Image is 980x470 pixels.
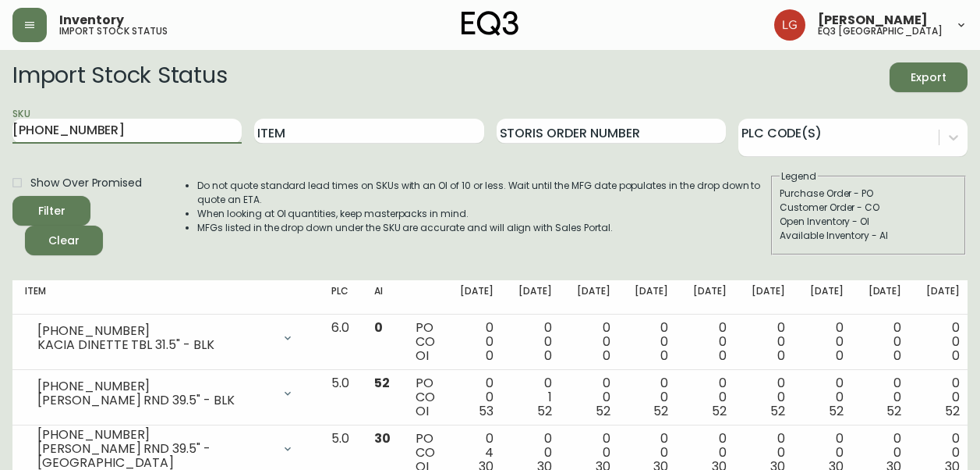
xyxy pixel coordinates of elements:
th: [DATE] [448,280,506,315]
span: OI [416,347,429,365]
div: [PERSON_NAME] RND 39.5" - [GEOGRAPHIC_DATA] [37,442,272,470]
th: [DATE] [914,280,972,315]
span: 52 [829,402,844,420]
div: 0 0 [460,376,494,418]
div: [PHONE_NUMBER] [37,379,272,393]
div: 0 0 [869,376,902,418]
span: 0 [952,347,960,365]
th: [DATE] [739,280,798,315]
th: [DATE] [564,280,623,315]
div: [PHONE_NUMBER] [37,428,272,442]
div: 0 0 [926,321,960,363]
div: [PERSON_NAME] RND 39.5" - BLK [37,393,272,408]
span: Clear [37,231,90,251]
div: [PHONE_NUMBER][PERSON_NAME] RND 39.5" - [GEOGRAPHIC_DATA] [25,432,306,466]
span: 0 [486,347,494,365]
li: When looking at OI quantities, keep masterpacks in mind. [197,207,769,221]
div: [PHONE_NUMBER] [37,324,272,338]
th: [DATE] [681,280,739,315]
span: [PERSON_NAME] [818,14,928,27]
span: OI [416,402,429,420]
div: 0 0 [752,321,785,363]
img: logo [462,11,519,36]
div: 0 0 [577,321,610,363]
h5: import stock status [59,27,168,36]
div: PO CO [416,321,435,363]
span: 52 [770,402,785,420]
button: Clear [25,226,103,255]
th: [DATE] [506,280,564,315]
div: 0 0 [810,321,844,363]
li: MFGs listed in the drop down under the SKU are accurate and will align with Sales Portal. [197,221,769,235]
span: 0 [836,347,844,365]
h2: Import Stock Status [12,62,227,92]
div: 0 0 [693,321,727,363]
div: Purchase Order - PO [780,187,957,201]
th: PLC [319,280,362,315]
span: 52 [712,402,727,420]
span: 52 [537,402,552,420]
div: [PHONE_NUMBER][PERSON_NAME] RND 39.5" - BLK [25,376,306,411]
span: Inventory [59,14,124,27]
div: 0 0 [926,376,960,418]
span: 52 [945,402,960,420]
span: 0 [374,319,383,336]
span: 0 [719,347,727,365]
span: Export [902,68,955,87]
span: 0 [660,347,668,365]
span: 0 [777,347,785,365]
div: 0 0 [460,321,494,363]
div: Available Inventory - AI [780,229,957,243]
th: [DATE] [856,280,915,315]
div: 0 1 [518,376,552,418]
td: 5.0 [319,370,362,425]
img: da6fc1c196b8cb7038979a7df6c040e1 [774,9,805,41]
div: 0 0 [635,376,668,418]
div: 0 0 [810,376,844,418]
span: 0 [603,347,610,365]
div: 0 0 [693,376,727,418]
th: [DATE] [622,280,681,315]
span: 52 [886,402,901,420]
div: 0 0 [577,376,610,418]
span: 30 [374,429,391,447]
div: [PHONE_NUMBER]KACIA DINETTE TBL 31.5" - BLK [25,321,306,355]
div: 0 0 [869,321,902,363]
span: Show Over Promised [30,175,142,191]
div: 0 0 [518,321,552,363]
div: Open Inventory - OI [780,215,957,229]
th: AI [362,280,403,315]
span: 52 [374,374,390,392]
div: KACIA DINETTE TBL 31.5" - BLK [37,338,272,352]
div: 0 0 [635,321,668,363]
button: Filter [12,196,90,226]
div: 0 0 [752,376,785,418]
td: 6.0 [319,315,362,370]
div: PO CO [416,376,435,418]
button: Export [890,62,968,92]
th: [DATE] [798,280,856,315]
h5: eq3 [GEOGRAPHIC_DATA] [818,27,943,36]
legend: Legend [780,169,818,183]
span: 0 [893,347,901,365]
span: 0 [544,347,552,365]
li: Do not quote standard lead times on SKUs with an OI of 10 or less. Wait until the MFG date popula... [197,179,769,207]
div: Customer Order - CO [780,201,957,215]
span: 53 [479,402,494,420]
th: Item [12,280,319,315]
span: 52 [653,402,668,420]
span: 52 [596,402,610,420]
